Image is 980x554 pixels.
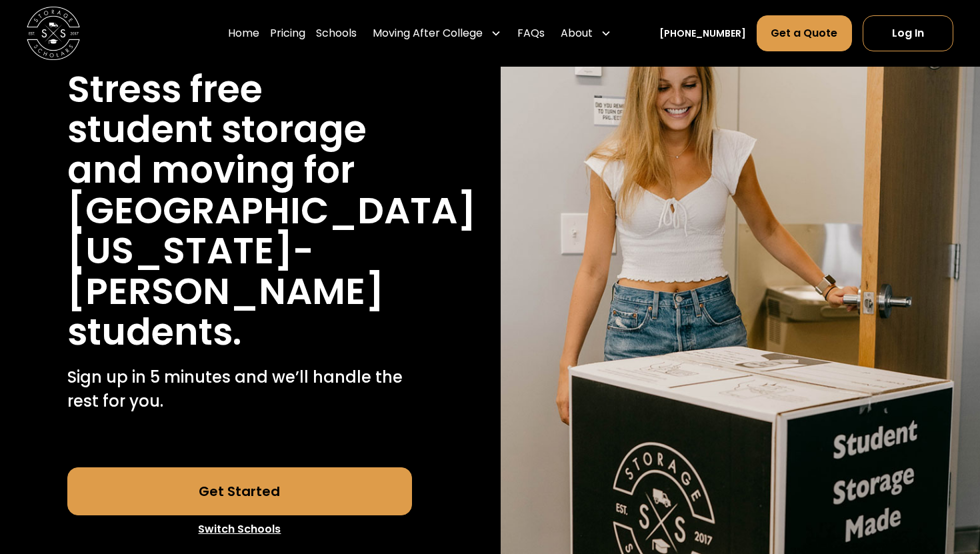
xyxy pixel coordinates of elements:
[561,25,593,41] div: About
[67,515,413,543] a: Switch Schools
[67,191,476,312] h1: [GEOGRAPHIC_DATA][US_STATE]-[PERSON_NAME]
[67,69,413,191] h1: Stress free student storage and moving for
[270,15,305,52] a: Pricing
[228,15,259,52] a: Home
[863,15,953,51] a: Log In
[555,15,617,52] div: About
[316,15,357,52] a: Schools
[67,312,241,353] h1: students.
[659,27,746,41] a: [PHONE_NUMBER]
[517,15,545,52] a: FAQs
[67,365,413,413] p: Sign up in 5 minutes and we’ll handle the rest for you.
[757,15,851,51] a: Get a Quote
[27,7,80,60] img: Storage Scholars main logo
[373,25,483,41] div: Moving After College
[67,467,413,515] a: Get Started
[367,15,507,52] div: Moving After College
